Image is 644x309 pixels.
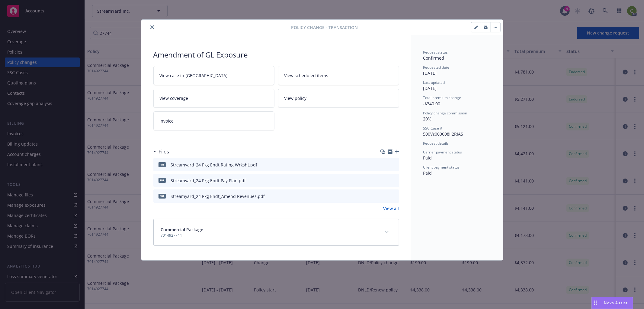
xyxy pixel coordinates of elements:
[423,116,432,122] span: 20%
[592,297,599,309] div: Drag to move
[423,150,462,155] span: Carrier payment status
[423,165,460,170] span: Client payment status
[171,193,265,199] div: Streamyard_24 Pkg Endt_Amend Revenues.pdf
[423,170,432,176] span: Paid
[604,300,628,305] span: Nova Assist
[153,148,169,156] div: Files
[423,110,467,116] span: Policy change commission
[159,162,166,167] span: pdf
[423,131,463,137] span: 500Vz000008Il2RIAS
[278,66,399,85] a: View scheduled items
[382,162,386,168] button: download file
[153,89,274,108] a: View coverage
[161,226,203,233] span: Commercial Package
[382,177,386,184] button: download file
[382,227,392,237] button: expand content
[154,219,399,245] div: Commercial Package7014927744expand content
[284,72,328,79] span: View scheduled items
[171,162,258,168] div: Streamyard_24 Pkg Endt Rating Wrksht.pdf
[423,126,443,131] span: SSC Case #
[391,193,397,199] button: preview file
[423,70,437,76] span: [DATE]
[161,233,203,238] span: 7014927744
[149,24,156,31] button: close
[171,177,246,184] div: Streamyard_24 Pkg Endt Pay Plan.pdf
[423,85,437,91] span: [DATE]
[423,65,450,70] span: Requested date
[391,162,397,168] button: preview file
[423,95,461,100] span: Total premium change
[159,178,166,182] span: pdf
[423,141,449,146] span: Request details
[153,111,274,130] a: Invoice
[423,155,432,161] span: Paid
[591,297,633,309] button: Nova Assist
[423,55,444,61] span: Confirmed
[160,118,174,124] span: Invoice
[423,101,441,107] span: -$340.00
[160,95,188,101] span: View coverage
[159,148,169,156] h3: Files
[383,205,399,212] a: View all
[423,80,445,85] span: Last updated
[423,50,448,55] span: Request status
[291,24,358,31] span: Policy change - Transaction
[159,194,166,198] span: pdf
[391,177,397,184] button: preview file
[284,95,307,101] span: View policy
[278,89,399,108] a: View policy
[153,66,274,85] a: View case in [GEOGRAPHIC_DATA]
[153,50,399,60] div: Amendment of GL Exposure
[382,193,386,199] button: download file
[160,72,228,79] span: View case in [GEOGRAPHIC_DATA]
